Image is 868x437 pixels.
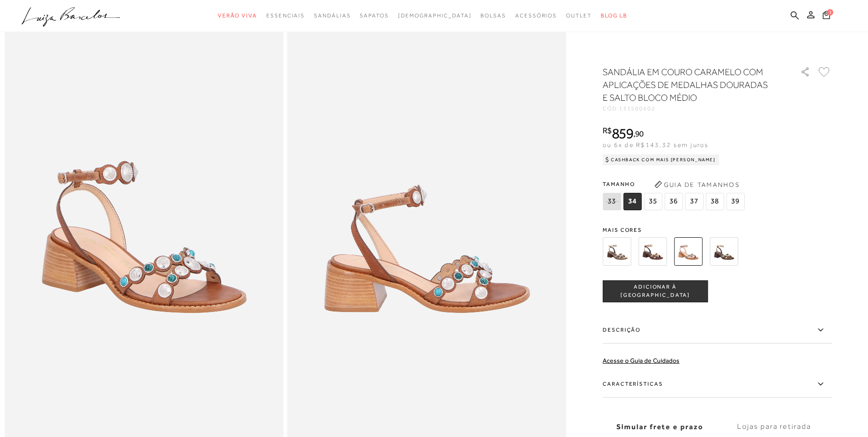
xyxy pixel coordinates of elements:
span: 859 [612,125,633,142]
button: 1 [820,10,833,22]
span: 35 [644,193,662,210]
span: Sapatos [360,12,388,19]
span: Bolsas [480,12,506,19]
div: Cashback com Mais [PERSON_NAME] [603,154,719,165]
span: 34 [623,193,642,210]
img: SANDÁLIA EM CAMURÇA BEGE COM SALTO BLOCO E APLICAÇÕES METALIZADAS [603,237,631,266]
button: Guia de Tamanhos [651,177,743,192]
span: 38 [706,193,724,210]
img: SANDÁLIA EM COURO CAFÉ COM APLICAÇÕES DE MEDALHAS DOURADAS E SALTO BLOCO MÉDIO [638,237,667,266]
span: ADICIONAR À [GEOGRAPHIC_DATA] [603,283,707,299]
span: Acessórios [515,12,557,19]
span: Verão Viva [218,12,257,19]
button: ADICIONAR À [GEOGRAPHIC_DATA] [603,280,708,302]
a: categoryNavScreenReaderText [480,7,506,24]
span: ou 6x de R$143,32 sem juros [603,141,708,148]
span: Outlet [566,12,592,19]
span: BLOG LB [601,12,627,19]
a: noSubCategoriesText [398,7,472,24]
a: categoryNavScreenReaderText [218,7,257,24]
span: Essenciais [266,12,305,19]
span: Sandálias [314,12,350,19]
a: BLOG LB [601,7,627,24]
span: 131500602 [619,105,656,112]
span: Mais cores [603,227,831,233]
img: SANDÁLIA EM COURO CARAMELO COM APLICAÇÕES DE MEDALHAS DOURADAS E SALTO BLOCO MÉDIO [674,237,702,266]
i: R$ [603,126,612,135]
h1: SANDÁLIA EM COURO CARAMELO COM APLICAÇÕES DE MEDALHAS DOURADAS E SALTO BLOCO MÉDIO [603,66,774,104]
span: 37 [685,193,703,210]
img: SANDÁLIA EM COURO COM ESTAMPA DE ONÇA E SALTO BLOCO [710,237,738,266]
a: categoryNavScreenReaderText [566,7,592,24]
a: categoryNavScreenReaderText [515,7,557,24]
span: 1 [827,9,833,16]
span: Tamanho [603,177,747,191]
label: Características [603,371,831,398]
span: 36 [664,193,683,210]
div: CÓD: [603,106,786,111]
span: 33 [603,193,621,210]
span: 39 [726,193,744,210]
label: Descrição [603,317,831,344]
a: categoryNavScreenReaderText [314,7,350,24]
a: Acesse o Guia de Cuidados [603,357,679,364]
a: categoryNavScreenReaderText [360,7,388,24]
i: , [633,130,644,138]
a: categoryNavScreenReaderText [266,7,305,24]
span: [DEMOGRAPHIC_DATA] [398,12,472,19]
span: 90 [635,129,644,138]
